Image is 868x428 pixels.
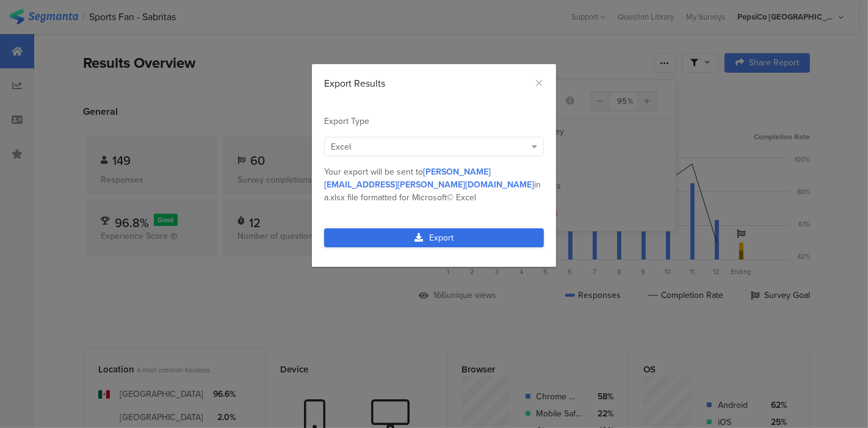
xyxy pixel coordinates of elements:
[324,76,544,90] div: Export Results
[324,165,544,204] div: Your export will be sent to in a
[324,228,544,247] a: Export
[328,191,476,204] span: .xlsx file formatted for Microsoft© Excel
[331,140,351,153] span: Excel
[312,64,556,267] div: dialog
[324,115,544,128] div: Export Type
[324,165,534,191] span: [PERSON_NAME][EMAIL_ADDRESS][PERSON_NAME][DOMAIN_NAME]
[534,76,544,90] button: Close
